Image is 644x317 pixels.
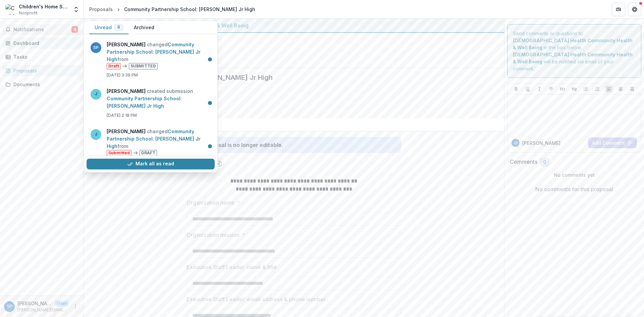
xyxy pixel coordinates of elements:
[17,307,69,313] p: [PERSON_NAME][EMAIL_ADDRESS][PERSON_NAME][DOMAIN_NAME]
[19,3,69,10] div: Children's Home Society of [US_STATE], Inc.
[117,25,120,30] span: 8
[514,141,518,145] div: Stacie Panton
[13,40,75,47] div: Dashboard
[507,24,642,78] div: Send comments or questions to in the box below. will be notified via email of your comment.
[524,85,532,93] button: Underline
[570,85,578,93] button: Heading 2
[87,159,215,169] button: Mark all as read
[13,81,75,88] div: Documents
[13,53,75,60] div: Tasks
[3,79,81,90] a: Documents
[203,141,283,149] div: Proposal is no longer editable.
[71,26,78,33] span: 8
[588,138,637,148] button: Add Comment
[71,3,81,16] button: Open entity switcher
[5,4,16,15] img: Children's Home Society of Florida, Inc.
[535,185,613,193] p: No comments for this proposal
[543,159,546,165] span: 0
[582,85,590,93] button: Bullet List
[13,67,75,74] div: Proposals
[616,85,625,93] button: Align Center
[13,27,71,33] span: Notifications
[89,21,499,30] div: [DEMOGRAPHIC_DATA] Health Community Health & Well Being
[612,3,625,16] button: Partners
[547,85,555,93] button: Strike
[513,38,633,50] strong: [DEMOGRAPHIC_DATA] Health Community Health & Well Being
[107,88,211,110] p: created submission
[87,4,115,14] a: Proposals
[522,140,560,147] p: [PERSON_NAME]
[107,96,182,109] a: Community Partnership School: [PERSON_NAME] Jr High
[7,304,12,309] div: Stacie Panton
[107,128,201,149] a: Community Partnership School: [PERSON_NAME] Jr High
[628,85,636,93] button: Align Right
[89,73,488,82] h2: Community Partnership School: [PERSON_NAME] Jr High
[186,295,326,303] p: Executive Staff Leader: email address & phone number
[3,51,81,62] a: Tasks
[87,4,258,14] nav: breadcrumb
[186,231,239,239] p: Organization mission
[3,38,81,49] a: Dashboard
[510,159,537,165] h2: Comments
[128,21,160,34] button: Archived
[593,85,601,93] button: Ordered List
[107,42,201,62] a: Community Partnership School: [PERSON_NAME] Jr High
[55,301,69,307] p: User
[124,6,255,13] div: Community Partnership School: [PERSON_NAME] Jr High
[89,21,128,34] button: Unread
[605,85,613,93] button: Align Left
[628,3,641,16] button: Get Help
[89,6,113,13] div: Proposals
[3,65,81,76] a: Proposals
[186,199,234,207] p: Organization name
[186,263,277,271] p: Executive Staff Leader: name & title
[17,300,52,307] p: [PERSON_NAME]
[513,52,633,64] strong: [DEMOGRAPHIC_DATA] Health Community Health & Well Being
[107,128,211,156] p: changed from
[558,85,567,93] button: Heading 1
[71,303,79,311] button: More
[107,41,211,69] p: changed from
[3,24,81,35] button: Notifications8
[19,10,38,16] span: Nonprofit
[512,85,520,93] button: Bold
[213,158,224,169] button: download-proposal
[535,85,543,93] button: Italicize
[510,171,639,178] p: No comments yet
